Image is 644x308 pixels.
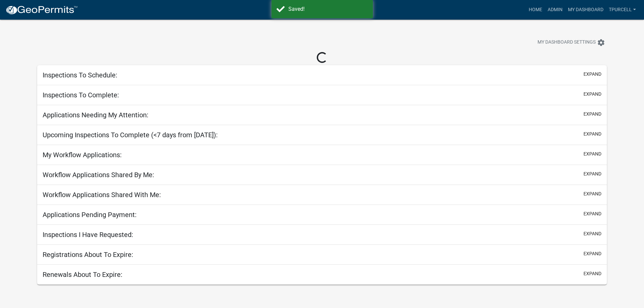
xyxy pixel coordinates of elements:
[583,190,601,197] button: expand
[583,250,601,257] button: expand
[43,111,148,119] h5: Applications Needing My Attention:
[43,151,122,159] h5: My Workflow Applications:
[597,39,605,47] i: settings
[583,270,601,277] button: expand
[43,171,154,179] h5: Workflow Applications Shared By Me:
[583,170,601,177] button: expand
[583,111,601,118] button: expand
[43,191,161,199] h5: Workflow Applications Shared With Me:
[43,270,122,279] h5: Renewals About To Expire:
[43,251,133,259] h5: Registrations About To Expire:
[43,131,218,139] h5: Upcoming Inspections To Complete (<7 days from [DATE]):
[583,71,601,78] button: expand
[583,91,601,98] button: expand
[532,36,611,49] button: My Dashboard Settingssettings
[583,230,601,237] button: expand
[565,3,606,16] a: My Dashboard
[545,3,565,16] a: Admin
[583,150,601,158] button: expand
[538,39,596,47] span: My Dashboard Settings
[583,210,601,217] button: expand
[43,91,119,99] h5: Inspections To Complete:
[43,211,137,219] h5: Applications Pending Payment:
[43,71,117,79] h5: Inspections To Schedule:
[583,131,601,138] button: expand
[43,231,133,239] h5: Inspections I Have Requested:
[526,3,545,16] a: Home
[288,5,368,13] div: Saved!
[606,3,639,16] a: Tpurcell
